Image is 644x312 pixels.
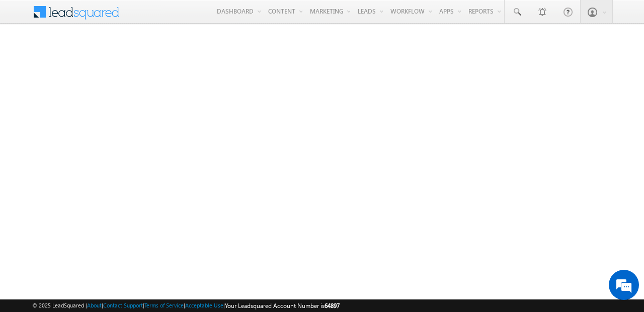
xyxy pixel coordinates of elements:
span: Your Leadsquared Account Number is [225,302,340,309]
a: Contact Support [103,302,143,308]
span: © 2025 LeadSquared | | | | | [32,301,340,310]
a: About [87,302,102,308]
a: Acceptable Use [185,302,223,308]
span: 64897 [325,302,340,309]
a: Terms of Service [144,302,184,308]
